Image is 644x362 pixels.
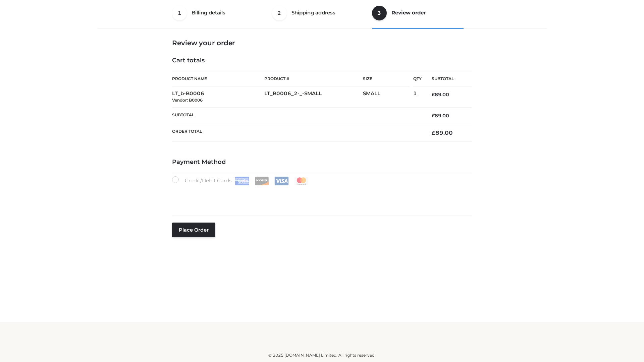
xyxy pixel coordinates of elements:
td: 1 [413,86,422,108]
th: Product # [264,71,363,86]
td: SMALL [363,86,413,108]
span: £ [432,92,435,98]
th: Subtotal [422,71,472,86]
label: Credit/Debit Cards [172,176,309,185]
th: Size [363,71,410,86]
th: Qty [413,71,422,86]
h4: Payment Method [172,159,472,166]
th: Order Total [172,124,422,142]
small: Vendor: B0006 [172,98,203,103]
h4: Cart totals [172,57,472,64]
td: LT_b-B0006 [172,86,264,108]
span: £ [432,113,435,119]
bdi: 89.00 [432,92,449,98]
bdi: 89.00 [432,113,449,119]
img: Mastercard [294,177,309,185]
th: Product Name [172,71,264,86]
button: Place order [172,223,215,237]
span: £ [432,129,435,136]
img: Amex [235,177,249,185]
th: Subtotal [172,107,422,124]
img: Visa [274,177,289,185]
iframe: Secure payment input frame [171,184,471,208]
img: Discover [255,177,269,185]
div: © 2025 [DOMAIN_NAME] Limited. All rights reserved. [100,352,544,359]
bdi: 89.00 [432,129,453,136]
h3: Review your order [172,39,472,47]
td: LT_B0006_2-_-SMALL [264,86,363,108]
